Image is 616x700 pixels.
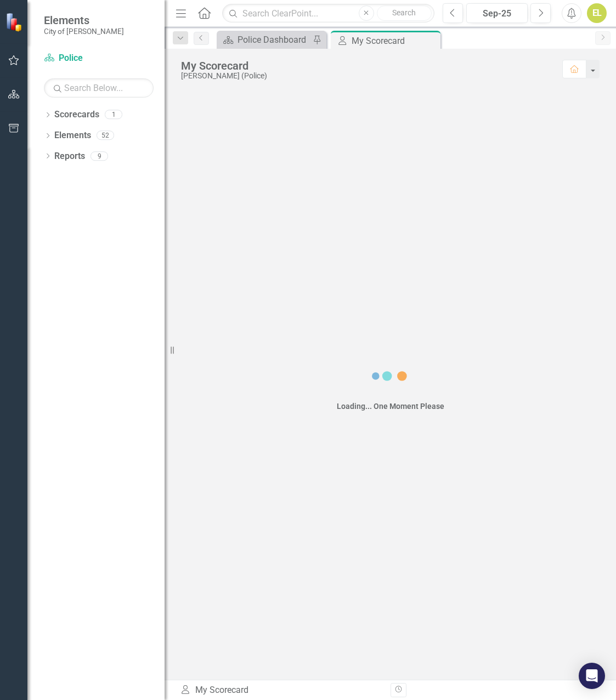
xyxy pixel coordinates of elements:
[466,3,528,23] button: Sep-25
[238,33,310,47] div: Police Dashboard
[352,34,438,48] div: My Scorecard
[219,33,310,47] a: Police Dashboard
[44,14,124,27] span: Elements
[181,60,551,72] div: My Scorecard
[54,109,99,121] a: Scorecards
[44,78,154,98] input: Search Below...
[91,151,108,161] div: 9
[44,52,154,65] a: Police
[54,150,85,163] a: Reports
[222,4,434,23] input: Search ClearPoint...
[181,72,551,80] div: [PERSON_NAME] (Police)
[105,110,122,119] div: 1
[54,129,91,142] a: Elements
[470,7,524,20] div: Sep-25
[579,663,605,689] div: Open Intercom Messenger
[337,401,444,412] div: Loading... One Moment Please
[97,131,114,140] div: 52
[587,3,607,23] button: EL
[5,13,25,32] img: ClearPoint Strategy
[44,27,124,36] small: City of [PERSON_NAME]
[377,5,432,21] button: Search
[180,684,382,697] div: My Scorecard
[392,8,416,17] span: Search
